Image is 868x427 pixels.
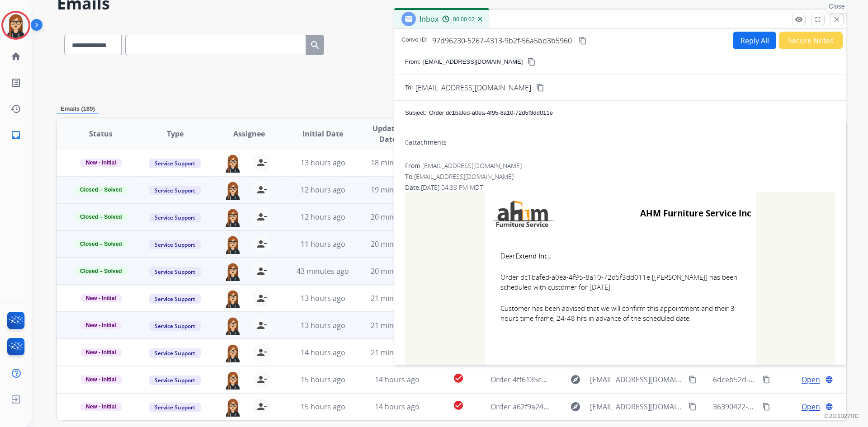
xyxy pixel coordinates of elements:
p: Order dc1bafed-a0ea-4f95-8a10-72d5f3dd011e [429,108,553,117]
span: New - Initial [80,348,122,357]
span: Service Support [149,348,201,358]
span: 14 hours ago [375,375,420,385]
span: New - Initial [80,159,122,167]
span: 12 hours ago [301,212,345,222]
mat-icon: person_remove [256,401,267,412]
span: 43 minutes ago [297,266,349,276]
div: attachments [405,138,447,147]
mat-icon: content_copy [528,58,536,66]
span: 20 minutes ago [371,212,423,222]
span: Closed – Solved [75,240,127,248]
span: Inbox [420,14,439,24]
button: Close [830,13,844,26]
span: Service Support [149,267,201,277]
span: Service Support [149,403,201,412]
span: 97d96230-5267-4313-9b2f-56a5bd3b5960 [432,36,572,46]
span: Order a62f9a24-37c2-48ec-aabc-73176e0d440e [491,402,650,412]
span: 20 minutes ago [371,239,423,249]
img: agent-avatar [224,208,242,227]
mat-icon: person_remove [256,266,267,277]
span: 15 hours ago [301,375,345,385]
td: Best Regards, AHM Furniture Service Inc [485,350,756,415]
span: Open [802,401,820,412]
span: 19 minutes ago [371,185,423,195]
span: Assignee [233,128,265,139]
mat-icon: person_remove [256,157,267,168]
img: agent-avatar [224,235,242,254]
img: agent-avatar [224,262,242,281]
mat-icon: check_circle [453,400,464,411]
mat-icon: close [833,15,841,23]
span: New - Initial [80,375,122,384]
p: Emails (189) [57,104,99,114]
span: New - Initial [80,403,122,411]
span: 36390422-2149-4835-b9ad-fe54005a53b0 [713,402,852,412]
mat-icon: list_alt [10,77,21,88]
span: 20 minutes ago [371,266,423,276]
span: Type [167,128,184,139]
span: [EMAIL_ADDRESS][DOMAIN_NAME] [590,374,683,385]
span: Closed – Solved [75,267,127,275]
span: 14 hours ago [375,402,420,412]
mat-icon: check_circle [453,373,464,384]
span: [DATE] 04:38 PM MDT [421,183,483,192]
img: agent-avatar [224,154,242,173]
img: agent-avatar [224,343,242,362]
span: Status [89,128,113,139]
img: agent-avatar [224,398,242,417]
span: 21 minutes ago [371,320,423,330]
img: agent-avatar [224,289,242,308]
button: Secure Notes [779,32,843,49]
span: Open [802,374,820,385]
span: 18 minutes ago [371,158,423,168]
span: Dear [500,251,740,261]
span: Service Support [149,186,201,195]
mat-icon: content_copy [579,37,587,45]
span: Closed – Solved [75,186,127,194]
span: 14 hours ago [301,347,345,357]
img: agent-avatar [224,316,242,335]
span: Service Support [149,375,201,385]
img: agent-avatar [224,181,242,200]
mat-icon: language [825,375,833,384]
mat-icon: explore [570,374,581,385]
span: 21 minutes ago [371,293,423,303]
span: 6dceb52d-7884-47e8-904d-9d8151a05853 [713,375,854,385]
span: [EMAIL_ADDRESS][DOMAIN_NAME] [590,401,683,412]
mat-icon: person_remove [256,293,267,304]
mat-icon: person_remove [256,239,267,249]
mat-icon: person_remove [256,347,267,358]
span: 21 minutes ago [371,347,423,357]
mat-icon: fullscreen [814,15,822,23]
span: New - Initial [80,294,122,302]
b: Extend Inc., [515,251,551,260]
span: Initial Date [302,128,343,139]
div: From: [405,161,835,170]
span: Service Support [149,294,201,304]
span: Customer has been advised that we will confirm this appointment and their 3 hours time frame, 24-... [500,303,740,324]
span: 0 [405,138,409,146]
span: [EMAIL_ADDRESS][DOMAIN_NAME] [422,161,522,170]
button: Reply All [733,32,776,49]
span: Order 4ff6135c-6778-49e0-a089-05c73175cb62 [491,375,648,385]
mat-icon: content_copy [762,375,770,384]
span: Closed – Solved [75,213,127,221]
div: Date: [405,183,835,192]
span: 11 hours ago [301,239,345,249]
p: [EMAIL_ADDRESS][DOMAIN_NAME] [423,57,523,66]
mat-icon: content_copy [536,84,544,92]
p: Subject: [405,108,426,117]
td: AHM Furniture Service Inc [589,197,751,231]
mat-icon: content_copy [762,403,770,411]
span: Service Support [149,240,201,249]
span: 15 hours ago [301,402,345,412]
mat-icon: home [10,51,21,62]
mat-icon: person_remove [256,374,267,385]
p: 0.20.1027RC [824,411,859,422]
mat-icon: inbox [10,130,21,141]
img: AHM [489,197,557,231]
mat-icon: language [825,403,833,411]
p: To: [405,83,413,92]
span: Order dc1bafed-a0ea-4f95-8a10-72d5f3dd011e [[PERSON_NAME]] has been scheduled with customer for [... [500,272,740,292]
mat-icon: person_remove [256,211,267,222]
